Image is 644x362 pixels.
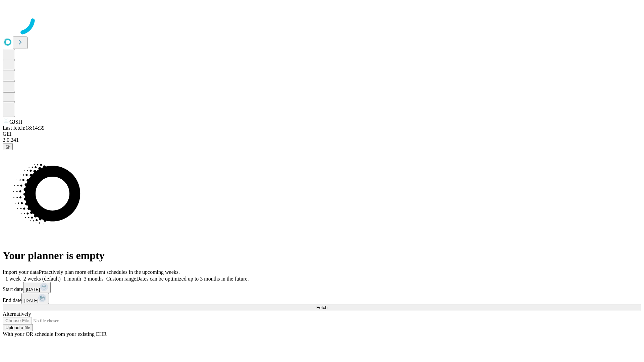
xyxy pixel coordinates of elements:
[5,144,10,149] span: @
[106,276,136,282] span: Custom range
[3,282,641,293] div: Start date
[63,276,81,282] span: 1 month
[23,282,51,293] button: [DATE]
[3,324,33,331] button: Upload a file
[3,143,13,150] button: @
[3,311,31,317] span: Alternatively
[26,287,40,292] span: [DATE]
[21,293,49,304] button: [DATE]
[136,276,249,282] span: Dates can be optimized up to 3 months in the future.
[39,269,180,275] span: Proactively plan more efficient schedules in the upcoming weeks.
[3,137,641,143] div: 2.0.241
[84,276,104,282] span: 3 months
[23,276,61,282] span: 2 weeks (default)
[3,293,641,304] div: End date
[3,125,45,131] span: Last fetch: 18:14:39
[3,249,641,262] h1: Your planner is empty
[5,276,21,282] span: 1 week
[3,304,641,311] button: Fetch
[3,331,107,337] span: With your OR schedule from your existing EHR
[24,298,38,303] span: [DATE]
[316,305,327,310] span: Fetch
[3,131,641,137] div: GEI
[9,119,22,125] span: GJSH
[3,269,39,275] span: Import your data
